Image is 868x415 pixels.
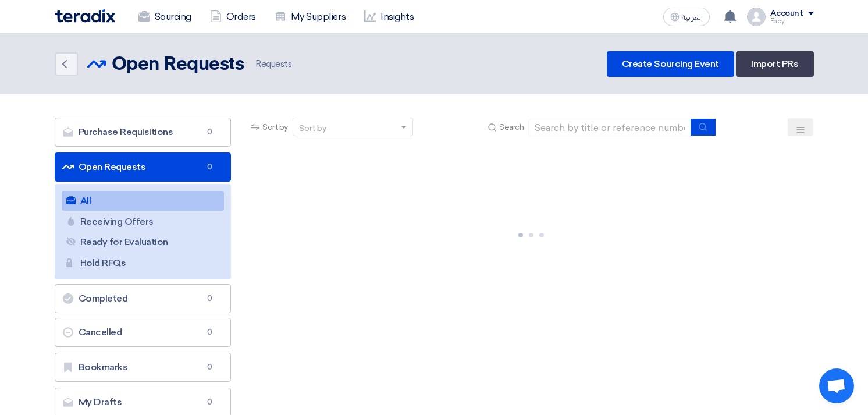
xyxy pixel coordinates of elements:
img: profile_test.png [747,8,766,26]
a: Cancelled0 [55,318,232,347]
a: Bookmarks0 [55,353,232,382]
span: Requests [253,58,291,71]
h2: Open Requests [112,53,244,76]
a: Import PRs [736,51,813,77]
button: العربية [663,8,710,26]
div: Account [770,9,803,19]
span: 0 [202,396,216,408]
a: Insights [355,4,423,30]
a: All [62,191,225,211]
span: 0 [202,126,216,138]
div: Open chat [819,368,854,403]
input: Search by title or reference number [528,119,691,136]
img: Teradix logo [55,9,115,23]
span: 0 [202,161,216,173]
a: Open Requests0 [55,152,232,182]
span: 0 [202,361,216,373]
a: My Suppliers [265,4,355,30]
a: Orders [201,4,265,30]
a: Purchase Requisitions0 [55,118,232,147]
span: 0 [202,293,216,304]
a: Ready for Evaluation [62,232,225,252]
span: Sort by [262,121,288,133]
a: Sourcing [129,4,201,30]
a: Completed0 [55,284,232,313]
div: Fady [770,18,814,24]
div: Sort by [299,122,326,134]
a: Create Sourcing Event [607,51,734,77]
span: العربية [682,13,703,22]
span: Search [499,121,524,133]
a: Hold RFQs [62,253,225,273]
span: 0 [202,327,216,338]
a: Receiving Offers [62,212,225,232]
